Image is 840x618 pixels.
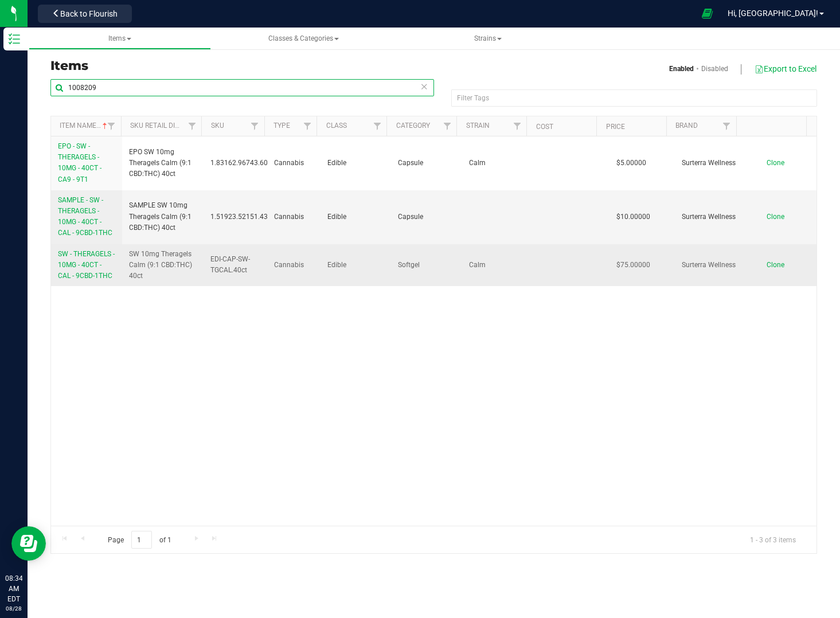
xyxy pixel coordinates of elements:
span: 1.83162.96743.604464.0 [210,158,290,169]
input: Search Item Name, SKU Retail Name, or Part Number [50,79,434,96]
span: Capsule [398,158,455,169]
a: Clone [767,159,796,167]
a: Clone [767,261,796,269]
a: SW - THERAGELS - 10MG - 40CT - CAL - 9CBD-1THC [58,249,115,282]
a: Filter [102,116,121,136]
span: $5.00000 [611,155,652,171]
a: Filter [437,116,456,136]
button: Back to Flourish [38,5,132,23]
a: Filter [298,116,317,136]
span: Cannabis [274,158,314,169]
span: Surterra Wellness [682,158,739,169]
h3: Items [50,59,425,73]
a: Enabled [669,64,694,74]
span: Calm [469,260,526,271]
a: Category [396,122,430,130]
a: Strain [466,122,490,130]
span: 1.51923.52151.437534.0 [210,212,290,222]
span: Capsule [398,212,455,222]
span: $75.00000 [611,257,656,273]
a: Class [326,122,347,130]
button: Export to Excel [754,59,817,79]
a: SAMPLE - SW - THERAGELS - 10MG - 40CT - CAL - 9CBD-1THC [58,195,115,239]
span: Cannabis [274,212,314,222]
a: Filter [368,116,386,136]
span: SAMPLE - SW - THERAGELS - 10MG - 40CT - CAL - 9CBD-1THC [58,196,112,237]
span: Open Ecommerce Menu [694,2,720,25]
span: SW 10mg Theragels Calm (9:1 CBD:THC) 40ct [129,249,197,282]
span: EPO - SW - THERAGELS - 10MG - 40CT - CA9 - 9T1 [58,142,101,183]
a: SKU [211,122,224,130]
a: Type [274,122,290,130]
span: Clone [767,261,784,269]
a: Disabled [701,64,728,74]
a: Filter [182,116,201,136]
span: Surterra Wellness [682,212,739,222]
span: Calm [469,158,526,169]
span: Clone [767,213,784,221]
span: Page of 1 [98,531,181,549]
span: Cannabis [274,260,314,271]
span: Back to Flourish [60,9,118,18]
a: Item Name [60,122,110,130]
a: Brand [675,122,698,130]
inline-svg: Inventory [9,33,20,45]
a: Filter [245,116,264,136]
span: Items [108,34,131,42]
a: Cost [536,123,553,131]
span: EPO SW 10mg Theragels Calm (9:1 CBD:THC) 40ct [129,147,197,180]
a: Price [606,123,625,131]
span: SW - THERAGELS - 10MG - 40CT - CAL - 9CBD-1THC [58,250,115,280]
span: SAMPLE SW 10mg Theragels Calm (9:1 CBD:THC) 40ct [129,200,197,233]
span: Edible [327,158,385,169]
a: Filter [717,116,736,136]
a: EPO - SW - THERAGELS - 10MG - 40CT - CA9 - 9T1 [58,141,115,185]
span: Classes & Categories [268,34,339,42]
span: Clone [767,159,784,167]
span: Edible [327,260,385,271]
a: Filter [507,116,526,136]
span: EDI-CAP-SW-TGCAL.40ct [210,254,260,276]
input: 1 [131,531,152,549]
span: Edible [327,212,385,222]
span: Softgel [398,260,455,271]
p: 08:34 AM EDT [5,573,22,604]
a: Clone [767,213,796,221]
span: Strains [474,34,502,42]
span: Surterra Wellness [682,260,739,271]
a: Sku Retail Display Name [130,122,216,130]
span: Clear [420,79,428,94]
span: Hi, [GEOGRAPHIC_DATA]! [728,9,818,18]
span: $10.00000 [611,209,656,225]
span: 1 - 3 of 3 items [741,531,805,548]
p: 08/28 [5,604,22,613]
iframe: Resource center [11,526,46,561]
